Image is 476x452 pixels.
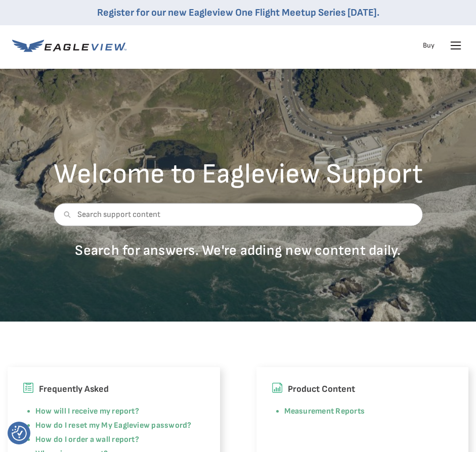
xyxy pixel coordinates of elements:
[12,426,27,441] img: Revisit consent button
[97,7,379,19] a: Register for our new Eagleview One Flight Meetup Series [DATE].
[272,382,454,397] h6: Product Content
[284,406,365,416] a: Measurement Reports
[423,41,435,50] a: Buy
[12,426,27,441] button: Consent Preferences
[35,435,139,444] a: How do I order a wall report?
[54,242,423,259] p: Search for answers. We're adding new content daily.
[35,421,192,430] a: How do I reset my My Eagleview password?
[54,203,423,227] input: Search support content
[54,160,423,188] h2: Welcome to Eagleview Support
[23,382,205,397] h6: Frequently Asked
[35,406,139,416] a: How will I receive my report?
